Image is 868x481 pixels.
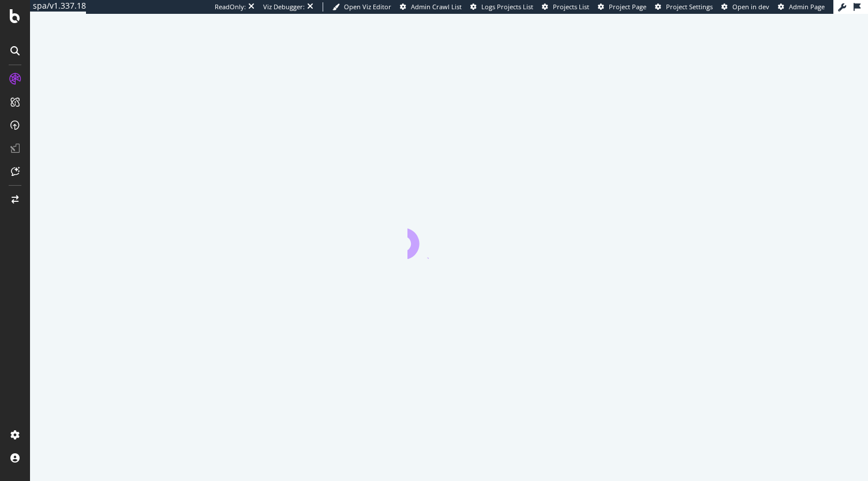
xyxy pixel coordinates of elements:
[732,2,769,11] span: Open in dev
[655,2,713,12] a: Project Settings
[789,2,825,11] span: Admin Page
[263,2,305,12] div: Viz Debugger:
[609,2,646,11] span: Project Page
[721,2,769,12] a: Open in dev
[542,2,589,12] a: Projects List
[481,2,533,11] span: Logs Projects List
[400,2,462,12] a: Admin Crawl List
[553,2,589,11] span: Projects List
[470,2,533,12] a: Logs Projects List
[666,2,713,11] span: Project Settings
[411,2,462,11] span: Admin Crawl List
[344,2,391,11] span: Open Viz Editor
[332,2,391,12] a: Open Viz Editor
[598,2,646,12] a: Project Page
[407,217,491,259] div: animation
[215,2,246,12] div: ReadOnly:
[778,2,825,12] a: Admin Page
